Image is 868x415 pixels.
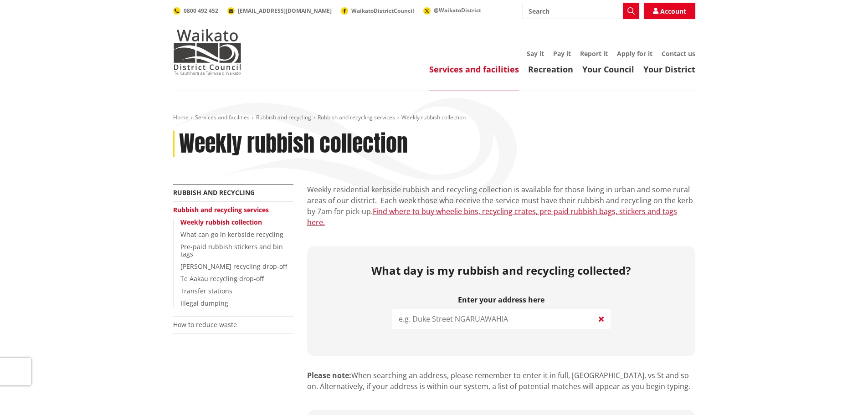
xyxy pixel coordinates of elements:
[256,113,311,121] a: Rubbish and recycling
[173,114,695,122] nav: breadcrumb
[392,309,611,329] input: e.g. Duke Street NGARUAWAHIA
[179,131,408,157] h1: Weekly rubbish collection
[318,113,395,121] a: Rubbish and recycling services
[184,7,218,15] span: 0800 492 452
[527,49,544,58] a: Say it
[580,49,608,58] a: Report it
[662,49,695,58] a: Contact us
[307,206,677,227] a: Find where to buy wheelie bins, recycling crates, pre-paid rubbish bags, stickers and tags here.
[173,29,241,75] img: Waikato District Council - Te Kaunihera aa Takiwaa o Waikato
[429,64,519,75] a: Services and facilities
[180,274,264,283] a: Te Aakau recycling drop-off
[180,299,228,307] a: Illegal dumping
[307,370,351,380] strong: Please note:
[434,6,481,14] span: @WaikatoDistrict
[307,184,695,228] p: Weekly residential kerbside rubbish and recycling collection is available for those living in urb...
[238,7,332,15] span: [EMAIL_ADDRESS][DOMAIN_NAME]
[423,6,481,14] a: @WaikatoDistrict
[401,113,466,121] span: Weekly rubbish collection
[523,3,639,19] input: Search input
[180,287,232,295] a: Transfer stations
[173,320,237,329] a: How to reduce waste
[392,296,611,304] label: Enter your address here
[314,264,688,277] h2: What day is my rubbish and recycling collected?
[644,3,695,19] a: Account
[553,49,571,58] a: Pay it
[528,64,573,75] a: Recreation
[341,7,414,15] a: WaikatoDistrictCouncil
[617,49,652,58] a: Apply for it
[582,64,634,75] a: Your Council
[180,242,283,259] a: Pre-paid rubbish stickers and bin tags
[351,7,414,15] span: WaikatoDistrictCouncil
[227,7,332,15] a: [EMAIL_ADDRESS][DOMAIN_NAME]
[195,113,250,121] a: Services and facilities
[180,230,283,239] a: What can go in kerbside recycling
[180,262,287,271] a: [PERSON_NAME] recycling drop-off
[173,7,218,15] a: 0800 492 452
[173,113,189,121] a: Home
[173,188,255,197] a: Rubbish and recycling
[307,370,695,392] p: When searching an address, please remember to enter it in full, [GEOGRAPHIC_DATA], vs St and so o...
[643,64,695,75] a: Your District
[173,205,269,214] a: Rubbish and recycling services
[180,218,262,226] a: Weekly rubbish collection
